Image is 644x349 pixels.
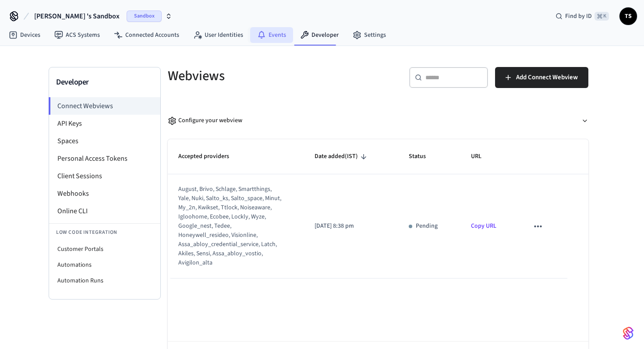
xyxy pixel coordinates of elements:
[49,273,160,289] li: Automation Runs
[409,150,437,163] span: Status
[416,222,438,231] p: Pending
[168,116,242,125] div: Configure your webview
[168,109,588,132] button: Configure your webview
[471,150,493,163] span: URL
[49,97,160,115] li: Connect Webviews
[594,12,609,21] span: ⌘ K
[293,27,346,43] a: Developer
[2,27,47,43] a: Devices
[315,150,369,163] span: Date added(IST)
[178,150,241,163] span: Accepted providers
[49,241,160,257] li: Customer Portals
[250,27,293,43] a: Events
[623,326,633,340] img: SeamLogoGradient.69752ec5.svg
[548,8,616,24] div: Find by ID⌘ K
[315,222,388,231] p: [DATE] 8:38 pm
[56,76,153,88] h3: Developer
[49,150,160,167] li: Personal Access Tokens
[49,132,160,150] li: Spaces
[34,11,120,21] span: [PERSON_NAME] 's Sandbox
[495,67,588,88] button: Add Connect Webview
[516,72,578,83] span: Add Connect Webview
[178,185,282,268] div: august, brivo, schlage, smartthings, yale, nuki, salto_ks, salto_space, minut, my_2n, kwikset, tt...
[565,12,592,21] span: Find by ID
[620,8,636,24] span: TS
[107,27,186,43] a: Connected Accounts
[49,167,160,185] li: Client Sessions
[346,27,393,43] a: Settings
[127,11,162,22] span: Sandbox
[168,67,373,85] h5: Webviews
[471,222,496,230] a: Copy URL
[619,7,637,25] button: TS
[49,115,160,132] li: API Keys
[49,202,160,220] li: Online CLI
[186,27,250,43] a: User Identities
[168,139,588,278] table: sticky table
[49,257,160,273] li: Automations
[49,223,160,241] li: Low Code Integration
[47,27,107,43] a: ACS Systems
[49,185,160,202] li: Webhooks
